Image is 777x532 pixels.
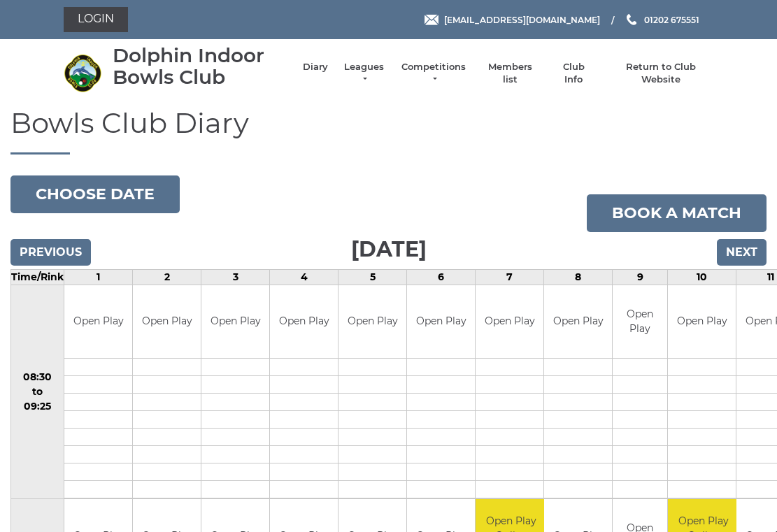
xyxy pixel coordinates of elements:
[270,285,338,359] td: Open Play
[270,269,338,285] td: 4
[553,61,594,86] a: Club Info
[400,61,467,86] a: Competitions
[303,61,328,73] a: Diary
[113,45,289,88] div: Dolphin Indoor Bowls Club
[425,13,600,27] a: Email [EMAIL_ADDRESS][DOMAIN_NAME]
[444,14,600,24] span: [EMAIL_ADDRESS][DOMAIN_NAME]
[10,108,767,154] h1: Bowls Club Diary
[64,54,102,92] img: Dolphin Indoor Bowls Club
[338,285,406,359] td: Open Play
[407,269,476,285] td: 6
[407,285,475,359] td: Open Play
[627,14,636,25] img: Phone us
[338,269,407,285] td: 5
[476,269,544,285] td: 7
[64,285,132,359] td: Open Play
[133,285,201,359] td: Open Play
[64,269,133,285] td: 1
[613,269,668,285] td: 9
[625,13,699,27] a: Phone us 01202 675551
[668,269,736,285] td: 10
[544,269,613,285] td: 8
[133,269,201,285] td: 2
[644,14,699,24] span: 01202 675551
[10,239,91,266] input: Previous
[668,285,736,359] td: Open Play
[425,15,439,25] img: Email
[10,175,180,213] button: Choose date
[481,61,539,86] a: Members list
[587,194,767,232] a: Book a match
[717,239,767,266] input: Next
[608,61,713,86] a: Return to Club Website
[11,269,64,285] td: Time/Rink
[201,269,270,285] td: 3
[201,285,269,359] td: Open Play
[11,285,64,499] td: 08:30 to 09:25
[544,285,612,359] td: Open Play
[476,285,543,359] td: Open Play
[342,61,386,86] a: Leagues
[613,285,667,359] td: Open Play
[64,7,128,32] a: Login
